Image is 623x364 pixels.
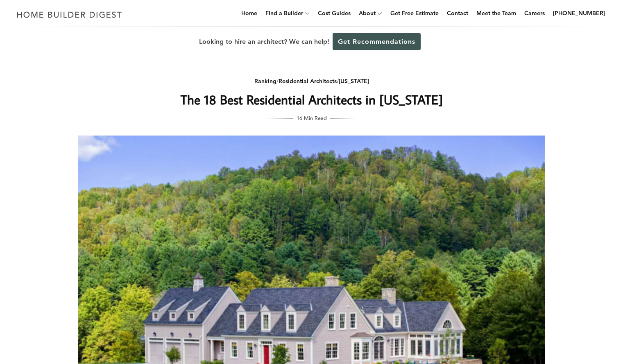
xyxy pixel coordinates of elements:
[297,113,327,122] span: 16 Min Read
[148,90,475,109] h1: The 18 Best Residential Architects in [US_STATE]
[254,77,276,85] a: Ranking
[333,33,421,50] a: Get Recommendations
[339,77,369,85] a: [US_STATE]
[13,7,126,23] img: Home Builder Digest
[279,77,337,85] a: Residential Architects
[148,76,475,86] div: / /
